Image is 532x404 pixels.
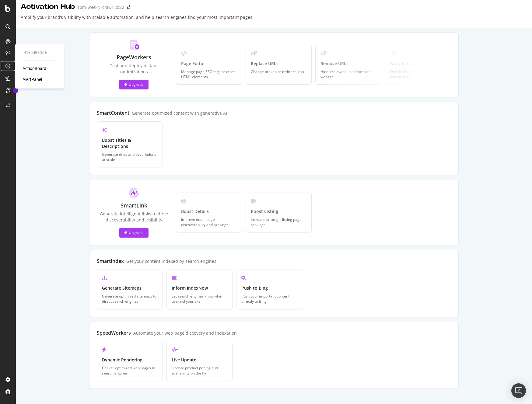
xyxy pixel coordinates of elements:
div: Generate optimized content with generative AI [132,110,227,116]
div: Generate intelligent links to drive discoverability and visibility [97,211,171,223]
div: Manage page SEO tags or other HTML elements [181,69,237,79]
div: Inform IndexNow [172,285,227,291]
div: Update product pricing and availability on the fly [172,365,227,376]
div: Upgrade [124,230,144,235]
button: Upgrade [119,80,149,89]
img: Do_Km7dJ.svg [128,40,140,50]
div: Activation Hub [21,2,75,12]
div: Tooltip anchor [13,88,18,93]
div: Deliver optimized web pages to search engines [102,365,158,376]
div: Get your content indexed by search engines [126,258,216,264]
div: Amplify your brand’s visibility with scalable automation, and help search engines find your most ... [21,14,254,25]
a: Boost Titles & DescriptionsGenerate titles and descriptions at scale [97,121,163,167]
div: Page Editor [181,61,237,67]
div: SmartIndex [97,258,124,264]
div: Generate Sitemaps [102,285,158,291]
a: AlertPanel [23,76,42,82]
a: Push to BingPush your important content directly to Bing [236,270,302,309]
img: ClT5ayua.svg [129,187,139,198]
div: Change broken or redirect links [251,69,306,74]
a: Inform IndexNowLet search engines know when to crawl your site [166,270,233,309]
div: SmartLink [121,202,147,210]
div: Dynamic Rendering [102,357,158,363]
div: Replace URLs [251,61,306,67]
div: Push your important content directly to Bing [241,294,297,304]
div: Upgrade [124,82,144,87]
div: Boost Titles & Descriptions [102,137,158,149]
div: Boost Details [181,208,237,214]
div: 10m_weekly_crawl_2022 [77,4,124,10]
div: Improve detail page discoverability and rankings [181,217,237,227]
div: Intelligence [23,50,57,55]
a: Dynamic RenderingDeliver optimized web pages to search engines [97,341,163,381]
div: arrow-right-arrow-left [127,5,130,9]
div: Increase strategic listing page rankings [251,217,306,227]
div: Test and deploy instant optimizations [97,63,171,75]
button: Upgrade [119,228,149,238]
div: SpeedWorkers [97,329,131,336]
div: Push to Bing [241,285,297,291]
div: Generate optimized sitemaps to direct search engines [102,294,158,304]
div: SmartContent [97,110,129,116]
div: Live Update [172,357,227,363]
div: Open Intercom Messenger [511,383,526,398]
div: Automate your web page discovery and indexation [133,330,237,336]
a: ActionBoard [23,65,46,71]
div: Let search engines know when to crawl your site [172,294,227,304]
div: PageWorkers [117,54,151,61]
a: Generate SitemapsGenerate optimized sitemaps to direct search engines [97,270,163,309]
div: Boost Listing [251,208,306,214]
div: Generate titles and descriptions at scale [102,152,158,162]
